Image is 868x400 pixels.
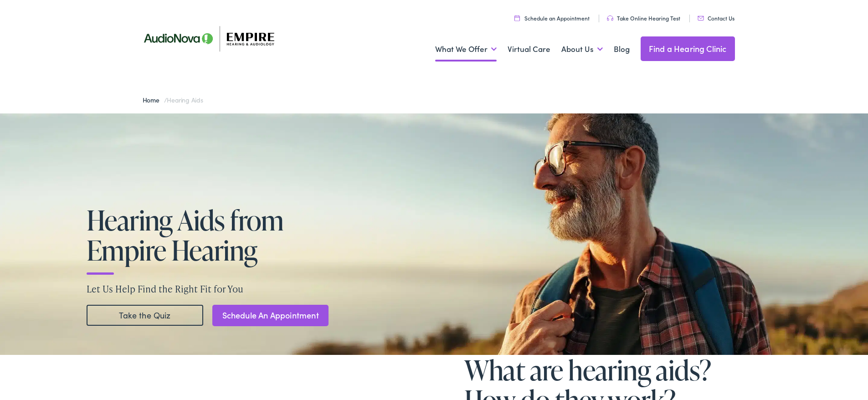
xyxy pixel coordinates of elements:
a: Schedule An Appointment [212,305,329,326]
a: About Us [561,32,603,66]
p: Let Us Help Find the Right Fit for You [87,282,781,296]
a: What We Offer [435,32,497,66]
h1: Hearing Aids from Empire Hearing [87,205,364,265]
span: Hearing Aids [167,95,203,104]
a: Home [143,95,164,104]
span: / [143,95,203,104]
a: Take Online Hearing Test [607,14,680,22]
img: utility icon [607,15,613,21]
a: Virtual Care [508,32,550,66]
a: Find a Hearing Clinic [641,36,735,61]
a: Contact Us [698,14,734,22]
a: Schedule an Appointment [514,14,590,22]
img: utility icon [514,15,520,21]
img: utility icon [698,16,704,21]
a: Blog [614,32,630,66]
a: Take the Quiz [87,305,203,326]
